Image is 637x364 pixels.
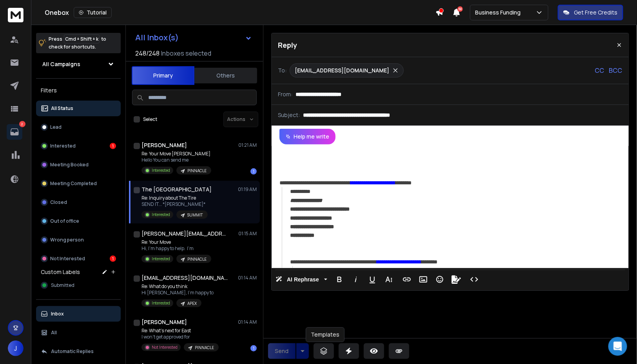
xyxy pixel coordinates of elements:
h1: [PERSON_NAME] [142,141,187,149]
p: From: [278,90,292,98]
button: Meeting Completed [36,176,121,191]
p: I won’t get approved for [142,334,219,340]
div: 1 [110,256,116,262]
p: 2 [19,121,25,127]
button: Lead [36,119,121,135]
button: Not Interested1 [36,251,121,267]
p: 01:14 AM [238,275,257,281]
button: Help me write [279,129,336,144]
div: 1 [250,345,257,351]
button: Insert Image (⌘P) [416,272,431,287]
p: Not Interested [152,344,178,350]
p: SEND IT... *[PERSON_NAME]* [142,201,208,207]
button: Signature [449,272,464,287]
h3: Custom Labels [41,268,80,276]
p: Lead [50,124,62,130]
button: All Inbox(s) [129,30,258,45]
h1: [PERSON_NAME][EMAIL_ADDRESS][DOMAIN_NAME][DOMAIN_NAME] [142,230,228,238]
p: [EMAIL_ADDRESS][DOMAIN_NAME] [295,67,389,74]
p: Interested [152,256,170,262]
div: Open Intercom Messenger [608,337,627,356]
a: 2 [7,124,22,140]
div: 1 [110,143,116,149]
button: Inbox [36,306,121,322]
div: 1 [250,168,257,175]
p: 01:15 AM [238,231,257,237]
p: Inbox [51,311,64,317]
button: All Campaigns [36,56,121,72]
button: Others [194,67,257,84]
button: Bold (⌘B) [332,272,347,287]
button: J [8,341,24,356]
p: Interested [152,168,170,173]
p: APEX [187,301,197,306]
p: Re: Inquiry about The Tire [142,195,208,201]
h3: Inboxes selected [161,49,211,58]
p: Re: Your Move [142,239,211,245]
button: AI Rephrase [274,272,329,287]
span: AI Rephrase [285,276,321,283]
button: Out of office [36,213,121,229]
p: 01:14 AM [238,319,257,325]
p: Re: What’s next for East [142,328,219,334]
p: All Status [51,105,73,112]
button: Wrong person [36,232,121,248]
button: Italic (⌘I) [348,272,363,287]
button: Meeting Booked [36,157,121,173]
p: All [51,330,57,336]
p: Press to check for shortcuts. [49,35,106,51]
p: Not Interested [50,256,85,262]
p: Re: What do you think [142,283,214,290]
p: Hi [PERSON_NAME], I'm happy to [142,290,214,296]
p: PINNACLE [195,345,214,351]
p: Wrong person [50,237,84,243]
p: Hi, I'm happy to help. I'm [142,245,211,252]
h1: All Inbox(s) [135,34,179,41]
p: Reply [278,40,297,50]
h1: [PERSON_NAME] [142,318,187,326]
div: Templates [306,327,345,342]
button: Emoticons [432,272,447,287]
h1: [EMAIL_ADDRESS][DOMAIN_NAME] [142,274,228,282]
span: Submitted [51,282,74,288]
h1: The [GEOGRAPHIC_DATA] [142,186,212,193]
button: Insert Link (⌘K) [399,272,414,287]
button: Primary [132,66,194,85]
button: Tutorial [74,7,112,18]
span: Cmd + Shift + k [64,34,100,43]
p: CC [595,66,604,75]
button: Submitted [36,278,121,293]
p: Interested [152,212,170,218]
button: Closed [36,195,121,210]
p: 01:19 AM [238,186,257,193]
p: Get Free Credits [574,9,618,16]
button: Underline (⌘U) [365,272,380,287]
button: Automatic Replies [36,344,121,359]
span: 248 / 248 [135,49,160,58]
button: Interested1 [36,138,121,154]
button: Get Free Credits [558,5,623,20]
p: PINNACLE [187,168,207,174]
p: Business Funding [475,9,524,16]
p: Interested [50,143,76,149]
p: BCC [609,66,622,75]
p: 01:21 AM [238,142,257,148]
h3: Filters [36,85,121,96]
label: Select [143,116,157,123]
p: Out of office [50,218,79,224]
button: Code View [467,272,482,287]
p: Closed [50,199,67,205]
p: Hello You can send me [142,157,211,163]
button: All [36,325,121,341]
p: Subject: [278,111,300,119]
p: To: [278,67,287,74]
p: Automatic Replies [51,348,94,355]
h1: All Campaigns [42,60,80,68]
span: 50 [457,6,463,12]
p: Interested [152,300,170,306]
div: Onebox [45,7,436,18]
p: Meeting Booked [50,162,89,168]
button: More Text [381,272,396,287]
